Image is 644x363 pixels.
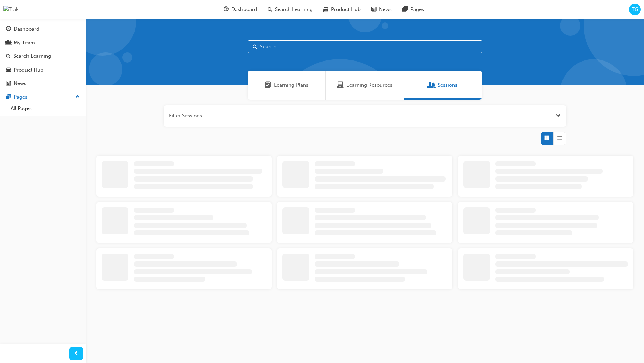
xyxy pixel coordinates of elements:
span: List [557,134,562,142]
span: news-icon [371,5,376,14]
span: car-icon [6,67,11,73]
span: prev-icon [74,350,79,358]
span: pages-icon [6,94,11,100]
a: All Pages [8,103,83,114]
span: search-icon [6,53,11,59]
span: Learning Plans [274,81,308,89]
span: Grid [544,134,549,142]
img: Trak [3,6,19,13]
span: Sessions [428,81,435,89]
button: DashboardMy TeamSearch LearningProduct HubNews [3,22,83,91]
a: Dashboard [3,23,83,35]
span: Learning Resources [346,81,392,89]
span: TG [632,6,638,13]
span: Learning Plans [265,81,271,89]
a: My Team [3,37,83,49]
span: pages-icon [402,5,408,14]
div: Search Learning [13,52,51,60]
a: news-iconNews [366,3,397,16]
a: News [3,77,83,90]
div: My Team [14,39,35,47]
a: Learning PlansLearning Plans [248,71,326,100]
a: car-iconProduct Hub [318,3,366,16]
div: News [14,80,26,87]
span: Product Hub [331,6,361,13]
a: guage-iconDashboard [218,3,262,16]
input: Search... [248,40,482,53]
a: SessionsSessions [404,71,482,100]
button: Pages [3,91,83,104]
span: News [379,6,392,13]
span: Dashboard [231,6,257,13]
span: Sessions [438,81,458,89]
button: Open the filter [556,112,561,120]
span: people-icon [6,40,11,46]
div: Product Hub [14,66,43,74]
span: search-icon [268,5,272,14]
button: TG [629,4,641,15]
span: Search Learning [275,6,313,13]
span: car-icon [323,5,328,14]
a: Product Hub [3,64,83,76]
div: Pages [14,93,28,101]
span: Search [253,43,257,51]
a: pages-iconPages [397,3,429,16]
a: Learning ResourcesLearning Resources [326,71,404,100]
span: guage-icon [6,26,11,32]
span: Learning Resources [337,81,344,89]
a: search-iconSearch Learning [262,3,318,16]
span: news-icon [6,81,11,87]
span: Pages [410,6,424,13]
a: Search Learning [3,50,83,63]
span: up-icon [75,93,80,102]
span: guage-icon [224,5,229,14]
div: Dashboard [14,25,39,33]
